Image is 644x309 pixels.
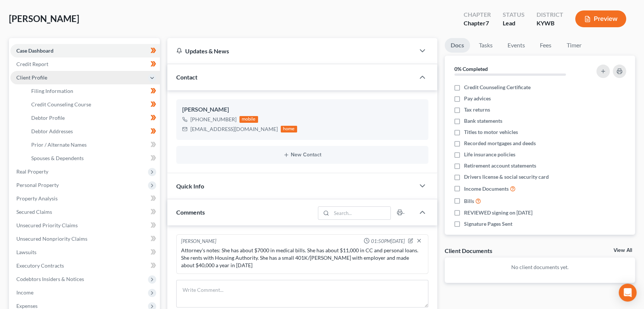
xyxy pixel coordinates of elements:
button: Preview [575,10,626,27]
a: Fees [534,38,558,53]
span: Contact [176,74,197,81]
div: Open Intercom Messenger [619,284,637,302]
span: Codebtors Insiders & Notices [16,276,84,282]
a: Credit Counseling Course [25,98,160,111]
div: mobile [239,116,258,123]
span: Unsecured Nonpriority Claims [16,235,87,242]
a: Case Dashboard [10,44,160,57]
a: Unsecured Nonpriority Claims [10,232,160,246]
a: Events [502,38,531,53]
span: Unsecured Priority Claims [16,222,78,228]
span: Titles to motor vehicles [464,128,518,136]
span: Client Profile [16,74,47,81]
div: Attorney's notes: She has about $7000 in medical bills. She has about $11,000 in CC and personal ... [181,247,424,269]
div: home [281,126,297,132]
div: [PERSON_NAME] [181,238,216,245]
div: Lead [503,19,525,28]
div: Status [503,10,525,19]
span: Debtor Addresses [31,128,73,134]
a: Tasks [473,38,499,53]
div: Chapter [464,10,491,19]
span: Bills [464,197,474,205]
a: Lawsuits [10,246,160,259]
div: [PERSON_NAME] [182,105,422,114]
p: No client documents yet. [451,263,629,271]
div: KYWB [537,19,563,28]
span: Credit Counseling Course [31,101,91,107]
span: [PERSON_NAME] [9,13,79,24]
a: Unsecured Priority Claims [10,219,160,232]
a: View All [614,248,632,253]
span: REVIEWED signing on [DATE] [464,209,532,216]
span: Credit Report [16,61,48,67]
span: 7 [486,19,489,26]
span: Comments [176,209,205,216]
span: Lawsuits [16,249,36,255]
a: Debtor Addresses [25,125,160,138]
span: 01:50PM[DATE] [371,238,405,245]
a: Docs [445,38,470,53]
span: Real Property [16,168,48,175]
div: [PHONE_NUMBER] [190,116,236,123]
a: Prior / Alternate Names [25,138,160,152]
span: Debtor Profile [31,115,65,121]
div: Chapter [464,19,491,28]
span: Bank statements [464,117,502,125]
div: Client Documents [445,247,492,255]
span: Tax returns [464,106,490,113]
input: Search... [331,207,390,219]
a: Debtor Profile [25,111,160,125]
a: Filing Information [25,84,160,98]
span: Credit Counseling Certificate [464,84,531,91]
span: Executory Contracts [16,262,64,269]
span: Secured Claims [16,209,52,215]
span: Recorded mortgages and deeds [464,140,536,147]
span: Retirement account statements [464,162,536,169]
button: New Contact [182,152,422,158]
a: Spouses & Dependents [25,152,160,165]
span: Case Dashboard [16,47,54,54]
span: Pay advices [464,95,491,102]
span: Expenses [16,303,38,309]
div: [EMAIL_ADDRESS][DOMAIN_NAME] [190,125,278,133]
span: Income [16,289,33,296]
a: Secured Claims [10,205,160,219]
div: District [537,10,563,19]
div: Updates & News [176,47,406,55]
a: Credit Report [10,57,160,71]
a: Property Analysis [10,192,160,205]
span: Prior / Alternate Names [31,141,87,148]
strong: 0% Completed [454,66,488,72]
span: Income Documents [464,185,509,193]
span: Filing Information [31,88,73,94]
span: Property Analysis [16,195,58,202]
span: Personal Property [16,182,59,188]
a: Timer [561,38,587,53]
span: Quick Info [176,182,204,190]
span: Drivers license & social security card [464,173,549,181]
span: Spouses & Dependents [31,155,84,161]
span: Life insurance policies [464,151,515,158]
a: Executory Contracts [10,259,160,272]
span: Signature Pages Sent [464,220,512,228]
